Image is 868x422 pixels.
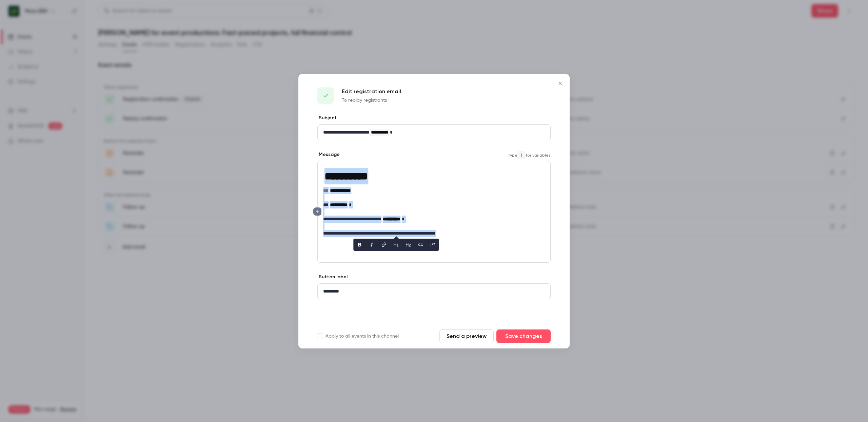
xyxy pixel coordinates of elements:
[508,151,551,159] span: Type for variables
[317,274,348,280] label: Button label
[342,87,401,96] p: Edit registration email
[439,329,494,343] button: Send a preview
[317,151,340,158] label: Message
[318,161,550,241] div: editor
[354,239,365,250] button: bold
[317,333,399,340] label: Apply to all events in this channel
[366,239,377,250] button: italic
[517,151,526,159] code: {
[496,329,551,343] button: Save changes
[427,239,438,250] button: blockquote
[553,77,567,90] button: Close
[318,125,550,140] div: editor
[342,97,401,104] p: To replay registrants
[378,239,389,250] button: link
[318,284,550,299] div: editor
[317,115,337,121] label: Subject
